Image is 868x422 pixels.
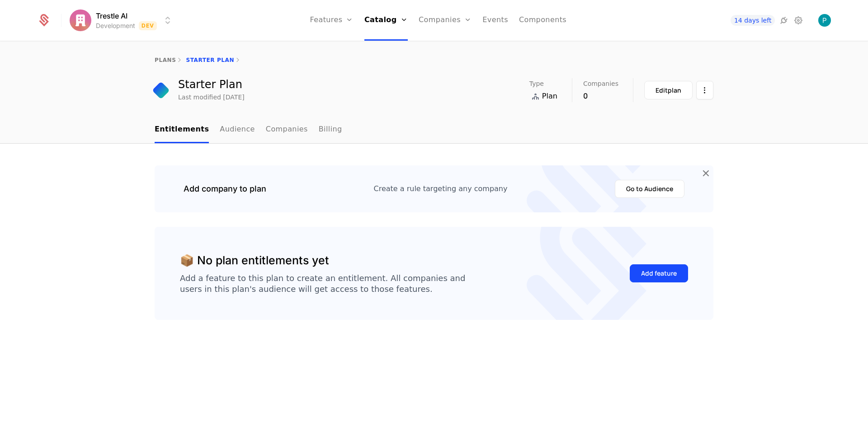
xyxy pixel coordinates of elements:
button: Go to Audience [615,180,684,198]
div: 0 [583,90,618,101]
a: Billing [319,117,342,143]
span: Trestle AI [96,10,127,21]
button: Open user button [818,14,831,27]
a: Entitlements [155,117,209,143]
a: plans [155,57,176,63]
div: Add feature [641,269,677,278]
div: Edit plan [656,86,681,95]
button: Select action [696,81,713,99]
span: Type [529,80,544,87]
span: Plan [542,91,557,102]
div: Development [96,21,135,30]
nav: Main [155,117,713,143]
img: Trestle AI [70,9,91,31]
a: Integrations [778,15,789,26]
div: Add company to plan [184,183,266,195]
a: Audience [220,117,255,143]
span: Companies [583,80,618,87]
div: Last modified [DATE] [178,93,245,102]
a: Settings [793,15,804,26]
button: Select environment [72,10,174,30]
img: Pushpa Das [818,14,831,27]
span: Dev [139,21,157,30]
div: Create a rule targeting any company [374,183,508,194]
button: Add feature [630,264,688,282]
div: Add a feature to this plan to create an entitlement. All companies and users in this plan's audie... [180,273,465,295]
div: 📦 No plan entitlements yet [180,252,329,269]
a: 14 days left [731,15,775,26]
div: Starter Plan [178,79,245,90]
ul: Choose Sub Page [155,117,342,143]
button: Editplan [644,81,693,99]
a: Companies [266,117,308,143]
